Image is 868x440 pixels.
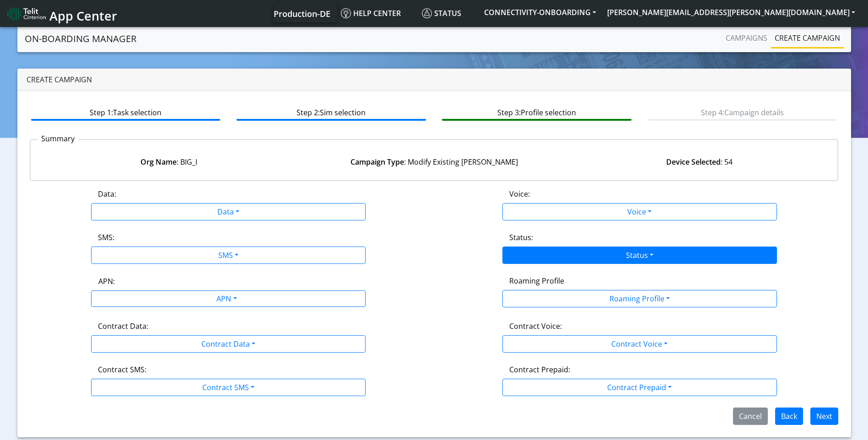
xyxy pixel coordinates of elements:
label: Contract SMS: [98,364,146,375]
p: Summary [38,133,79,144]
button: [PERSON_NAME][EMAIL_ADDRESS][PERSON_NAME][DOMAIN_NAME] [602,4,861,21]
label: SMS: [98,232,114,243]
button: Back [775,408,803,425]
button: Contract Voice [502,335,777,353]
span: Status [422,8,461,18]
button: Next [810,408,838,425]
label: Status: [509,232,533,243]
button: SMS [91,247,366,264]
button: CONNECTIVITY-ONBOARDING [479,4,602,21]
label: Contract Data: [98,321,148,332]
label: Data: [98,188,116,199]
button: Status [502,247,777,264]
label: Contract Prepaid: [509,364,570,375]
a: Create campaign [771,29,844,47]
strong: Device Selected [666,157,721,167]
a: Status [418,4,479,22]
a: Campaigns [722,29,771,47]
strong: Org Name [140,157,177,167]
button: Roaming Profile [502,290,777,307]
btn: Step 3: Profile selection [442,103,631,121]
label: APN: [98,276,115,287]
img: knowledge.svg [341,8,351,18]
a: On-Boarding Manager [25,30,136,48]
btn: Step 2: Sim selection [237,103,426,121]
img: status.svg [422,8,432,18]
div: : 54 [566,156,832,167]
label: Voice: [509,188,530,199]
a: App Center [7,4,116,23]
div: : Modify Existing [PERSON_NAME] [302,156,567,167]
label: Contract Voice: [509,321,562,332]
span: App Center [49,7,117,24]
div: : BIG_I [36,156,302,167]
btn: Step 4: Campaign details [648,103,837,121]
button: Cancel [733,408,768,425]
button: Contract SMS [91,379,366,396]
strong: Campaign Type [350,157,404,167]
button: Contract Prepaid [502,379,777,396]
div: APN [81,291,371,309]
button: Data [91,203,366,220]
span: Help center [341,8,401,18]
a: Help center [337,4,418,22]
button: Contract Data [91,335,366,353]
div: Create campaign [17,69,851,91]
img: logo-telit-cinterion-gw-new.png [7,6,46,21]
label: Roaming Profile [509,275,564,286]
span: Production-DE [274,8,330,19]
a: Your current platform instance [273,4,330,22]
btn: Step 1: Task selection [31,103,220,121]
button: Voice [502,203,777,220]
